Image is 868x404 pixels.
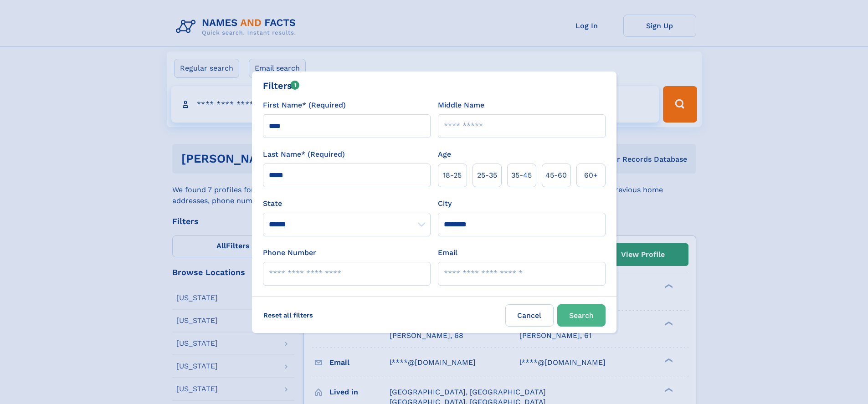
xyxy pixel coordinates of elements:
[443,170,462,181] span: 18‑25
[545,170,567,181] span: 45‑60
[263,100,346,111] label: First Name* (Required)
[438,149,451,160] label: Age
[477,170,497,181] span: 25‑35
[438,198,452,209] label: City
[263,79,300,92] div: Filters
[263,149,345,160] label: Last Name* (Required)
[505,304,554,327] label: Cancel
[438,247,457,258] label: Email
[263,247,316,258] label: Phone Number
[584,170,598,181] span: 60+
[438,100,484,111] label: Middle Name
[263,198,431,209] label: State
[557,304,606,327] button: Search
[511,170,532,181] span: 35‑45
[257,304,319,326] label: Reset all filters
